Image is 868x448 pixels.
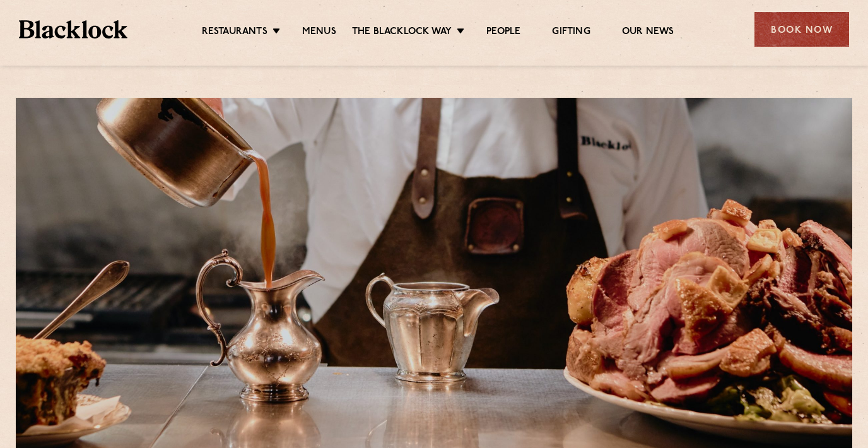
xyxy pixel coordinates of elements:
[552,26,590,40] a: Gifting
[352,26,452,40] a: The Blacklock Way
[486,26,520,40] a: People
[202,26,267,40] a: Restaurants
[302,26,336,40] a: Menus
[19,20,127,38] img: BL_Textured_Logo-footer-cropped.svg
[754,12,849,47] div: Book Now
[622,26,674,40] a: Our News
